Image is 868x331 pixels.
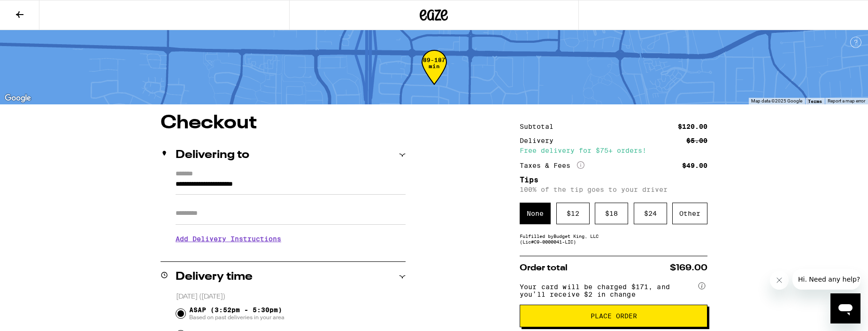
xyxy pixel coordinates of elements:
[189,314,284,321] span: Based on past deliveries in your area
[520,147,707,154] div: Free delivery for $75+ orders!
[808,98,822,104] a: Terms
[520,280,696,298] span: Your card will be charged $171, and you’ll receive $2 in change
[176,292,406,301] p: [DATE] ([DATE])
[422,57,447,92] div: 89-187 min
[556,203,590,224] div: $ 12
[520,186,707,193] p: 100% of the tip goes to your driver
[792,269,860,290] iframe: Message from company
[682,162,707,169] div: $49.00
[591,313,637,319] span: Place Order
[176,228,406,250] h3: Add Delivery Instructions
[520,123,560,130] div: Subtotal
[520,233,707,244] div: Fulfilled by Budget King, LLC (Lic# C9-0000041-LIC )
[751,98,802,103] span: Map data ©2025 Google
[520,264,568,272] span: Order total
[520,176,707,184] h5: Tips
[189,306,284,321] span: ASAP (3:52pm - 5:30pm)
[2,92,33,104] a: Open this area in Google Maps (opens a new window)
[595,203,628,224] div: $ 18
[634,203,667,224] div: $ 24
[520,203,551,224] div: None
[770,271,789,290] iframe: Close message
[176,250,406,257] p: We'll contact you at [PHONE_NUMBER] when we arrive
[670,264,707,272] span: $169.00
[828,98,865,103] a: Report a map error
[161,114,406,133] h1: Checkout
[2,92,33,104] img: Google
[686,137,707,144] div: $5.00
[176,150,249,161] h2: Delivering to
[830,293,860,323] iframe: Button to launch messaging window
[176,271,253,283] h2: Delivery time
[520,161,584,170] div: Taxes & Fees
[520,137,560,144] div: Delivery
[678,123,707,130] div: $120.00
[520,305,707,327] button: Place Order
[672,203,707,224] div: Other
